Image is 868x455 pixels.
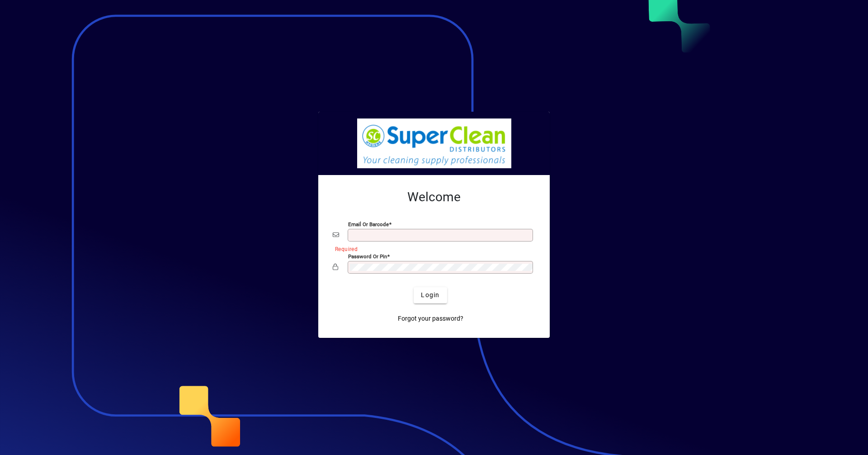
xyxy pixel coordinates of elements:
span: Login [421,290,439,300]
mat-label: Email or Barcode [348,221,389,227]
h2: Welcome [333,190,535,205]
mat-error: Required [335,244,528,253]
button: Login [414,287,447,303]
a: Forgot your password? [394,311,467,327]
span: Forgot your password? [398,314,463,323]
mat-label: Password or Pin [348,253,387,259]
